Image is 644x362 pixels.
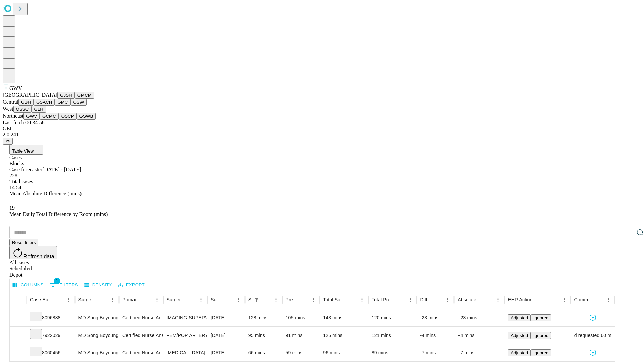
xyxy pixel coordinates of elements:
[30,327,72,344] div: 7922029
[78,309,116,326] div: MD Song Boyoung Md
[420,327,451,344] div: -4 mins
[531,332,551,339] button: Ignored
[83,280,114,290] button: Density
[357,295,367,304] button: Menu
[11,280,45,290] button: Select columns
[323,344,365,361] div: 96 mins
[30,309,72,326] div: 8096888
[234,295,243,304] button: Menu
[286,344,317,361] div: 59 mins
[323,309,365,326] div: 143 mins
[594,295,604,304] button: Sort
[9,239,38,246] button: Reset filters
[77,113,96,120] button: GSWB
[3,106,13,112] span: West
[9,191,82,196] span: Mean Absolute Difference (mins)
[458,327,501,344] div: +4 mins
[78,327,116,344] div: MD Song Boyoung Md
[372,344,414,361] div: 89 mins
[533,350,548,355] span: Ignored
[248,327,279,344] div: 95 mins
[5,139,10,144] span: @
[458,344,501,361] div: +7 mins
[78,297,98,302] div: Surgeon Name
[434,295,443,304] button: Sort
[108,295,117,304] button: Menu
[348,295,357,304] button: Sort
[211,309,241,326] div: [DATE]
[13,347,23,359] button: Expand
[372,297,396,302] div: Total Predicted Duration
[559,295,569,304] button: Menu
[12,148,34,154] span: Table View
[286,297,299,302] div: Predicted In Room Duration
[508,314,531,321] button: Adjusted
[443,295,452,304] button: Menu
[196,295,206,304] button: Menu
[252,295,261,304] button: Show filters
[574,297,593,302] div: Comments
[604,295,613,304] button: Menu
[531,349,551,356] button: Ignored
[40,113,59,120] button: GCMC
[309,295,318,304] button: Menu
[167,344,204,361] div: [MEDICAL_DATA] PLACEMENT, ABDOMINAL-LOWER EXTREMITY, FIRST ORDER BRANCH
[13,330,23,342] button: Expand
[122,309,160,326] div: Certified Nurse Anesthetist
[9,167,42,172] span: Case forecaster
[406,295,415,304] button: Menu
[248,309,279,326] div: 128 mins
[152,295,162,304] button: Menu
[531,314,551,321] button: Ignored
[458,297,483,302] div: Absolute Difference
[248,297,251,302] div: Scheduled In Room Duration
[99,295,108,304] button: Sort
[122,297,142,302] div: Primary Service
[122,327,160,344] div: Certified Nurse Anesthetist
[30,344,72,361] div: 8060456
[484,295,493,304] button: Sort
[211,297,224,302] div: Surgery Date
[3,138,13,145] button: @
[248,344,279,361] div: 66 mins
[252,295,261,304] div: 1 active filter
[42,167,81,172] span: [DATE] - [DATE]
[59,113,77,120] button: OSCP
[396,295,406,304] button: Sort
[75,92,94,99] button: GMCM
[458,309,501,326] div: +23 mins
[23,254,54,259] span: Refresh data
[3,92,57,98] span: [GEOGRAPHIC_DATA]
[511,350,528,355] span: Adjusted
[167,327,204,344] div: FEM/POP ARTERY REVASC W/ [MEDICAL_DATA]+[MEDICAL_DATA]
[271,295,281,304] button: Menu
[420,297,433,302] div: Difference
[3,99,18,105] span: Central
[533,315,548,320] span: Ignored
[13,106,32,113] button: OSSC
[420,344,451,361] div: -7 mins
[372,327,414,344] div: 121 mins
[493,295,503,304] button: Menu
[3,113,23,119] span: Northeast
[372,309,414,326] div: 120 mins
[420,309,451,326] div: -23 mins
[574,327,611,344] div: md requested 60 min
[9,179,33,184] span: Total cases
[57,92,75,99] button: GJSH
[34,99,55,106] button: GSACH
[31,106,46,113] button: GLH
[54,278,60,284] span: 1
[570,327,615,344] span: md requested 60 min
[9,173,17,178] span: 228
[143,295,152,304] button: Sort
[78,344,116,361] div: MD Song Boyoung Md
[71,99,87,106] button: OSW
[13,312,23,324] button: Expand
[286,327,317,344] div: 91 mins
[122,344,160,361] div: Certified Nurse Anesthetist
[9,205,15,211] span: 19
[55,295,64,304] button: Sort
[508,297,532,302] div: EHR Action
[167,309,204,326] div: IMAGING SUPERVISION \T\ INTERPRETATION VISCERAL, SELECTIVE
